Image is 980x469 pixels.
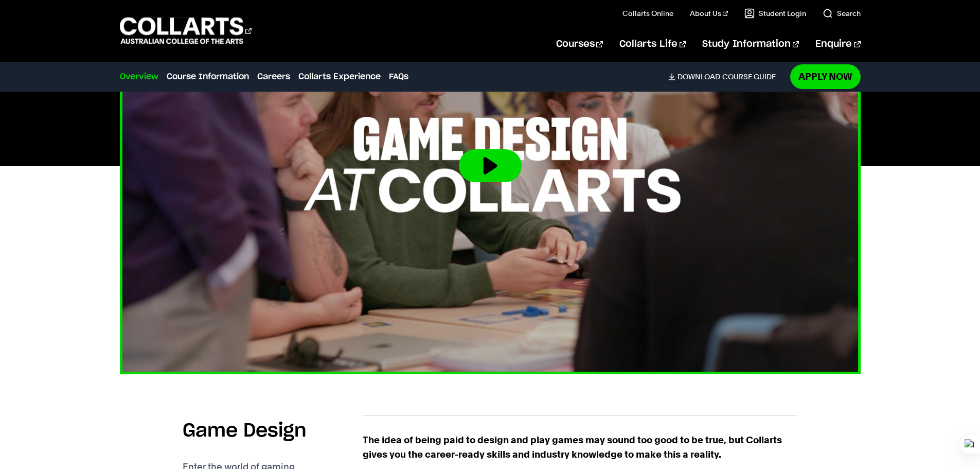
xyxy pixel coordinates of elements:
a: FAQs [389,71,408,83]
a: Study Information [702,27,799,61]
div: Go to homepage [120,16,252,45]
a: Apply Now [790,64,861,89]
a: Careers [257,71,290,83]
h2: Game Design [183,420,307,442]
strong: The idea of being paid to design and play games may sound too good to be true, but Collarts gives... [363,435,782,460]
a: About Us [690,8,728,19]
a: Search [823,8,861,19]
a: Collarts Life [619,27,686,61]
a: Courses [556,27,603,61]
a: Collarts Experience [298,71,381,83]
a: Collarts Online [622,8,673,19]
a: Course Information [167,71,249,83]
a: Overview [120,71,158,83]
a: DownloadCourse Guide [668,72,784,81]
a: Enquire [815,27,860,61]
span: Download [678,72,720,81]
a: Student Login [744,8,806,19]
